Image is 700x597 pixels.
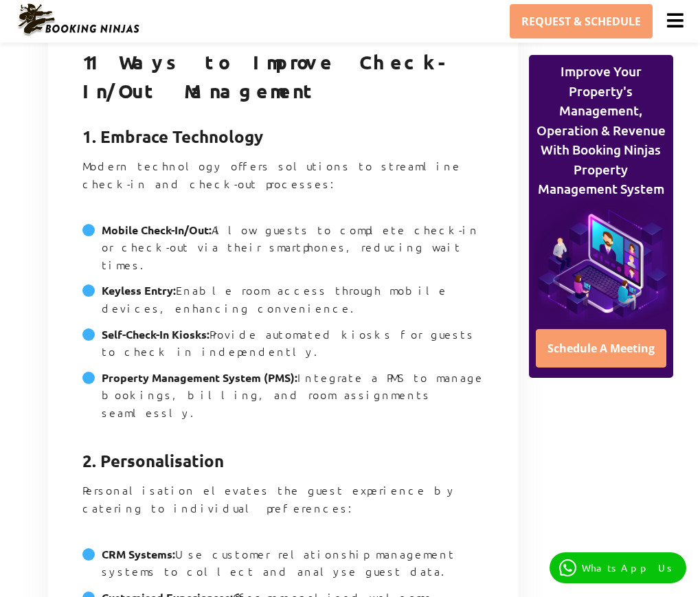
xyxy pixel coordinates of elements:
[82,221,484,282] li: Allow guests to complete check-in or check-out via their smartphones, reducing wait times.
[550,552,686,583] a: WhatsApp Us
[102,370,297,385] strong: Property Management System (PMS):
[82,545,484,589] li: Use customer relationship management systems to collect and analyse guest data.
[510,4,653,38] a: REQUEST & SCHEDULE
[82,482,484,534] p: Personalisation elevates the guest experience by catering to individual preferences:
[82,49,462,102] strong: 11 Ways to Improve Check-In/Out Management
[102,547,175,561] strong: CRM Systems:
[582,562,677,574] p: WhatsApp Us
[82,369,484,430] li: Integrate a PMS to manage bookings, billing, and room assignments seamlessly.
[536,329,666,368] a: Schedule A Meeting
[102,327,210,341] strong: Self-Check-In Kiosks:
[102,283,176,297] strong: Keyless Entry:
[82,282,484,325] li: Enable room access through mobile devices, enhancing convenience.
[82,450,224,471] strong: 2. Personalisation
[533,62,669,199] p: Improve Your Property's Management, Operation & Revenue With Booking Ninjas Property Management S...
[82,326,484,369] li: Provide automated kiosks for guests to check in independently.
[16,3,140,37] img: Booking Ninjas Logo
[102,223,212,237] strong: Mobile Check-In/Out:
[533,199,669,324] img: blog-cta-bg_aside.png
[82,126,263,147] strong: 1. Embrace Technology
[82,157,484,210] p: Modern technology offers solutions to streamline check-in and check-out processes:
